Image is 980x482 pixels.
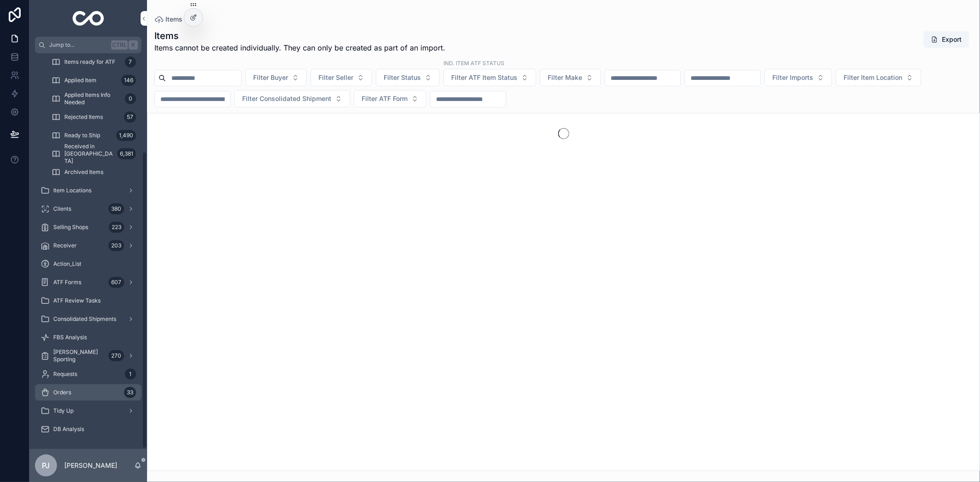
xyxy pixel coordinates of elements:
[451,73,517,82] span: Filter ATF Item Status
[35,201,142,217] a: Clients380
[376,69,440,86] button: Select Button
[53,407,74,415] span: Tidy Up
[35,182,142,199] a: Item Locations
[772,73,813,82] span: Filter Imports
[242,94,331,103] span: Filter Consolidated Shipment
[311,69,372,86] button: Select Button
[53,315,116,323] span: Consolidated Shipments
[53,297,101,304] span: ATF Review Tasks
[354,90,426,107] button: Select Button
[121,75,136,86] div: 146
[154,29,445,42] h1: Items
[46,72,142,89] a: Applied Item146
[35,274,142,291] a: ATF Forms607
[111,40,128,50] span: Ctrl
[154,42,445,53] span: Items cannot be created individually. They can only be created as part of an import.
[46,90,142,107] a: Applied Items Info Needed0
[53,389,71,396] span: Orders
[35,384,142,401] a: Orders33
[130,41,137,49] span: K
[53,370,77,378] span: Requests
[124,112,136,123] div: 57
[64,77,96,84] span: Applied Item
[923,31,969,48] button: Export
[46,146,142,162] a: Received in [GEOGRAPHIC_DATA]6,381
[46,109,142,125] a: Rejected Items57
[64,461,117,470] p: [PERSON_NAME]
[245,69,307,86] button: Select Button
[35,403,142,419] a: Tidy Up
[318,73,353,82] span: Filter Seller
[35,311,142,327] a: Consolidated Shipments
[73,11,104,26] img: App logo
[35,347,142,364] a: [PERSON_NAME] Sporting270
[53,224,88,231] span: Selling Shops
[35,421,142,437] a: DB Analysis
[35,256,142,272] a: Action_List
[64,132,100,139] span: Ready to Ship
[108,203,124,214] div: 380
[46,127,142,144] a: Ready to Ship1,490
[362,94,408,103] span: Filter ATF Form
[154,15,182,24] a: Items
[64,143,113,165] span: Received in [GEOGRAPHIC_DATA]
[108,350,124,361] div: 270
[35,329,142,346] a: FBS Analysis
[108,277,124,288] div: 607
[42,460,50,471] span: PJ
[49,41,108,49] span: Jump to...
[35,366,142,382] a: Requests1
[53,334,87,341] span: FBS Analysis
[64,113,103,121] span: Rejected Items
[35,292,142,309] a: ATF Review Tasks
[540,69,601,86] button: Select Button
[53,426,84,433] span: DB Analysis
[765,69,832,86] button: Select Button
[53,279,81,286] span: ATF Forms
[53,205,71,213] span: Clients
[53,348,105,363] span: [PERSON_NAME] Sporting
[53,260,81,268] span: Action_List
[165,15,182,24] span: Items
[53,242,77,249] span: Receiver
[253,73,288,82] span: Filter Buyer
[35,237,142,254] a: Receiver203
[108,240,124,251] div: 203
[64,168,103,176] span: Archived Items
[443,59,504,67] label: ind. Item ATF Status
[117,148,136,159] div: 6,381
[64,91,121,106] span: Applied Items Info Needed
[109,222,124,233] div: 223
[125,93,136,104] div: 0
[124,387,136,398] div: 33
[53,187,91,194] span: Item Locations
[548,73,582,82] span: Filter Make
[116,130,136,141] div: 1,490
[29,53,147,449] div: scrollable content
[35,37,142,53] button: Jump to...CtrlK
[234,90,350,107] button: Select Button
[125,369,136,380] div: 1
[844,73,902,82] span: Filter Item Location
[836,69,921,86] button: Select Button
[64,58,115,66] span: Items ready for ATF
[125,56,136,67] div: 7
[46,164,142,180] a: Archived Items
[443,69,536,86] button: Select Button
[46,54,142,70] a: Items ready for ATF7
[35,219,142,235] a: Selling Shops223
[384,73,421,82] span: Filter Status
